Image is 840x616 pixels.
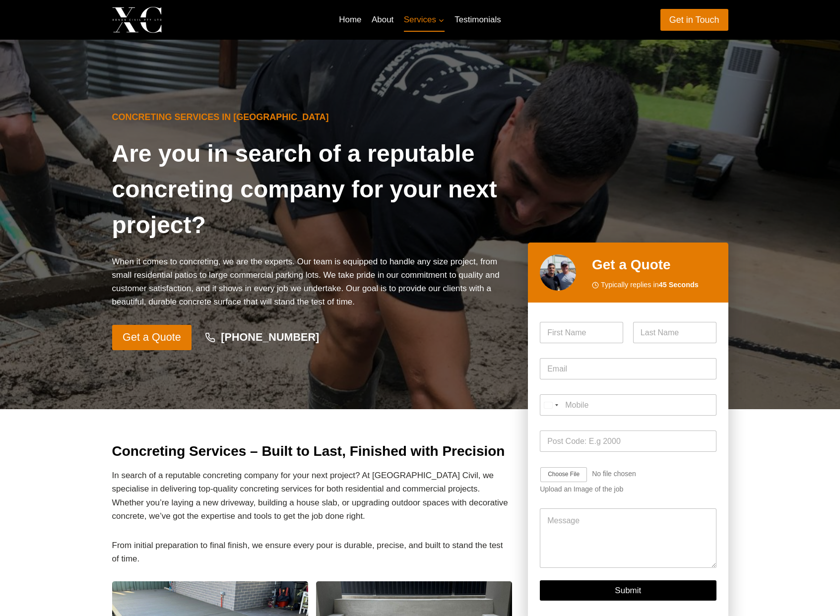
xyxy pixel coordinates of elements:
[170,12,240,27] p: Xenos Civil
[659,281,699,289] strong: 45 Seconds
[540,394,716,416] input: Mobile
[221,331,319,343] strong: [PHONE_NUMBER]
[450,8,506,32] a: Testimonials
[112,469,513,523] p: In search of a reputable concreting company for your next project? At [GEOGRAPHIC_DATA] Civil, we...
[112,6,162,33] img: Xenos Civil
[399,8,450,32] a: Services
[633,322,716,343] input: Last Name
[112,441,513,462] h2: Concreting Services – Built to Last, Finished with Precision
[592,254,716,275] h2: Get a Quote
[540,358,716,379] input: Email
[404,13,445,26] span: Services
[540,580,716,601] button: Submit
[601,279,699,291] span: Typically replies in
[334,8,506,32] nav: Primary Navigation
[112,325,192,351] a: Get a Quote
[367,8,399,32] a: About
[112,136,513,243] h1: Are you in search of a reputable concreting company for your next project?
[660,9,728,30] a: Get in Touch
[195,326,328,349] a: [PHONE_NUMBER]
[540,431,716,452] input: Post Code: E.g 2000
[123,329,181,346] span: Get a Quote
[540,322,623,343] input: First Name
[540,394,562,416] button: Selected country
[112,255,513,309] p: When it comes to concreting, we are the experts. Our team is equipped to handle any size project,...
[112,539,513,565] p: From initial preparation to final finish, we ensure every pour is durable, precise, and built to ...
[334,8,367,32] a: Home
[540,485,716,493] div: Upload an Image of the job
[112,6,240,33] a: Xenos Civil
[112,111,513,124] h6: Concreting Services in [GEOGRAPHIC_DATA]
